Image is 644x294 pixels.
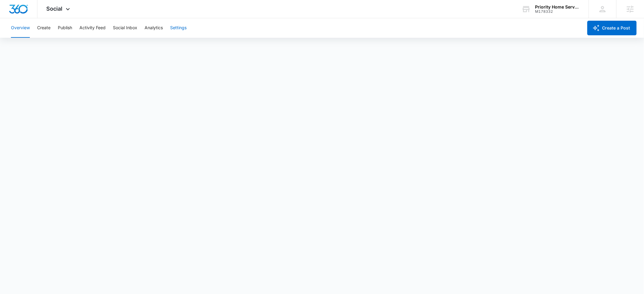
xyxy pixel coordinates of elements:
button: Activity Feed [79,18,106,38]
div: account id [535,9,580,14]
button: Settings [170,18,187,38]
button: Social Inbox [113,18,137,38]
div: account name [535,5,580,9]
button: Create a Post [587,21,637,35]
button: Create [37,18,51,38]
span: Social [47,5,63,12]
button: Analytics [145,18,163,38]
button: Publish [58,18,72,38]
button: Overview [11,18,30,38]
